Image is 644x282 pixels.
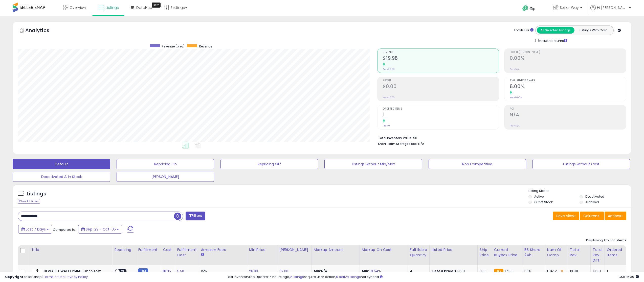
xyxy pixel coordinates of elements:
button: Non Competitive [429,159,526,169]
h2: N/A [510,112,626,119]
span: OFF [120,269,128,274]
div: Total Rev. [570,247,588,258]
span: Stelar Way [560,5,579,10]
small: Amazon Fees. [201,252,204,257]
div: Min Price [249,247,275,252]
button: Last 7 Days [18,225,52,234]
div: Listed Price [432,247,475,252]
span: 2025-10-13 16:39 GMT [618,274,639,279]
th: The percentage added to the cost of goods (COGS) that forms the calculator for Min & Max prices. [360,245,408,265]
strong: Copyright [5,274,24,279]
img: 411k+Rqqe+L._SL40_.jpg [32,269,42,279]
b: Total Inventory Value: [378,136,412,140]
small: Prev: $0.00 [383,68,395,71]
button: Sep-29 - Oct-05 [78,225,122,234]
a: Terms of Use [43,274,65,279]
div: Cost [163,247,173,252]
p: N/A [314,269,356,273]
span: DataHub [136,5,152,10]
h2: $0.00 [383,84,499,90]
span: Compared to: [53,227,76,232]
div: 50% [524,269,541,273]
div: Last InventoryLab Update: 6 hours ago, require user action, not synced. [227,275,639,279]
span: Profit [383,79,499,82]
small: Prev: 0.00% [510,96,522,99]
a: -9.54 [369,269,378,274]
small: FBM [138,268,148,274]
p: Listing States: [528,189,631,193]
button: Save View [553,212,579,220]
div: Ordered Items [607,247,625,258]
span: 17.83 [505,269,513,273]
div: FBA: 2 [547,269,564,273]
span: ROI [510,108,626,110]
small: Prev: 0 [383,124,390,127]
small: FBA [494,269,503,274]
span: Sep-29 - Oct-05 [86,227,116,232]
div: 19.98 [593,269,601,273]
a: Help [518,1,545,16]
div: Include Returns [531,38,573,43]
span: Avg. Buybox Share [510,79,626,82]
button: Filters [186,212,205,220]
a: Hi [PERSON_NAME] [590,5,631,16]
button: [PERSON_NAME] [117,172,214,182]
button: All Selected Listings [537,27,574,34]
small: Prev: N/A [510,124,520,127]
div: 1 [607,269,627,273]
button: Columns [580,212,604,220]
button: Repricing Off [220,159,318,169]
div: Displaying 1 to 1 of 1 items [586,238,626,243]
span: Revenue (prev) [162,44,185,48]
a: 5 active listings [336,274,361,279]
div: Num of Comp. [547,247,566,258]
div: Tooltip anchor [152,3,161,8]
small: Prev: $0.00 [383,96,395,99]
i: Get Help [522,5,528,11]
span: Profit [PERSON_NAME] [510,51,626,54]
div: Totals For [514,28,534,33]
label: Active [534,194,544,199]
a: 2 listings [290,274,304,279]
button: Deactivated & In Stock [13,172,110,182]
div: 19.98 [570,269,590,273]
span: Last 7 Days [26,227,46,232]
span: Revenue [199,44,212,48]
label: Out of Stock [534,200,553,204]
div: Ship Price [480,247,490,258]
strong: Min: [314,269,321,273]
button: Listings without Cost [532,159,630,169]
div: Fulfillment Cost [177,247,197,258]
div: Total Rev. Diff. [593,247,603,263]
span: N/A [418,141,424,146]
label: Deactivated [585,194,604,199]
b: Short Term Storage Fees: [378,142,417,146]
div: [PERSON_NAME] [279,247,309,252]
span: Help [528,7,535,11]
li: $0 [378,135,623,141]
small: Prev: N/A [510,68,520,71]
div: BB Share 24h. [524,247,543,258]
span: Hi [PERSON_NAME] [597,5,627,10]
button: Listings With Cost [574,27,612,34]
h2: 1 [383,112,499,119]
div: seller snap | | [5,275,88,279]
b: Min: [362,269,369,273]
h5: Analytics [25,27,59,35]
h2: $19.98 [383,55,499,62]
button: Repricing On [117,159,214,169]
span: Columns [583,213,599,218]
button: Listings without Min/Max [324,159,422,169]
h2: 0.00% [510,55,626,62]
button: Actions [605,212,626,220]
div: % [362,269,404,278]
span: Revenue [383,51,499,54]
span: Listings [106,5,119,10]
h2: 8.00% [510,84,626,90]
a: 32.00 [279,269,288,274]
div: Amazon Fees [201,247,245,252]
div: Current Buybox Price [494,247,520,258]
a: 26.00 [249,269,258,274]
a: 18.35 [163,269,171,274]
div: Markup Amount [314,247,358,252]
